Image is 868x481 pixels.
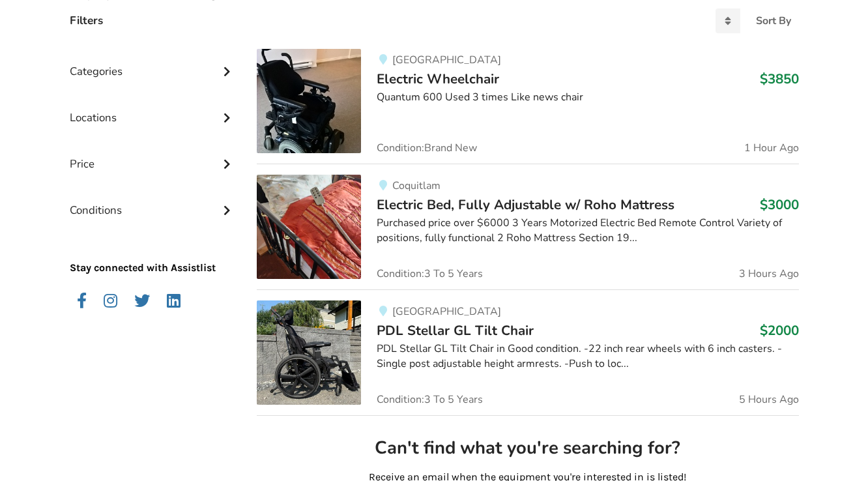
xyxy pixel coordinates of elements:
[70,38,237,85] div: Categories
[70,224,237,276] p: Stay connected with Assistlist
[392,304,501,319] span: [GEOGRAPHIC_DATA]
[70,85,237,131] div: Locations
[739,394,799,405] span: 5 Hours Ago
[267,437,788,459] h2: Can't find what you're searching for?
[257,49,798,164] a: mobility-electric wheelchair [GEOGRAPHIC_DATA]Electric Wheelchair$3850Quantum 600 Used 3 times Li...
[377,394,483,405] span: Condition: 3 To 5 Years
[377,216,798,246] div: Purchased price over $6000 3 Years Motorized Electric Bed Remote Control Variety of positions, fu...
[392,53,501,67] span: [GEOGRAPHIC_DATA]
[760,70,799,87] h3: $3850
[70,177,237,224] div: Conditions
[739,269,799,279] span: 3 Hours Ago
[760,322,799,339] h3: $2000
[70,131,237,177] div: Price
[257,49,361,153] img: mobility-electric wheelchair
[377,342,798,372] div: PDL Stellar GL Tilt Chair in Good condition. -22 inch rear wheels with 6 inch casters. -Single po...
[377,269,483,279] span: Condition: 3 To 5 Years
[377,70,499,88] span: Electric Wheelchair
[257,300,361,405] img: mobility-pdl stellar gl tilt chair
[377,143,477,153] span: Condition: Brand New
[257,164,798,289] a: bedroom equipment-electric bed, fully adjustable w/ roho mattressCoquitlamElectric Bed, Fully Adj...
[756,16,791,26] div: Sort By
[377,196,674,214] span: Electric Bed, Fully Adjustable w/ Roho Mattress
[257,175,361,279] img: bedroom equipment-electric bed, fully adjustable w/ roho mattress
[744,143,799,153] span: 1 Hour Ago
[377,321,534,340] span: PDL Stellar GL Tilt Chair
[70,13,103,28] h4: Filters
[760,196,799,213] h3: $3000
[377,90,798,105] div: Quantum 600 Used 3 times Like news chair
[257,289,798,415] a: mobility-pdl stellar gl tilt chair[GEOGRAPHIC_DATA]PDL Stellar GL Tilt Chair$2000PDL Stellar GL T...
[392,179,441,193] span: Coquitlam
